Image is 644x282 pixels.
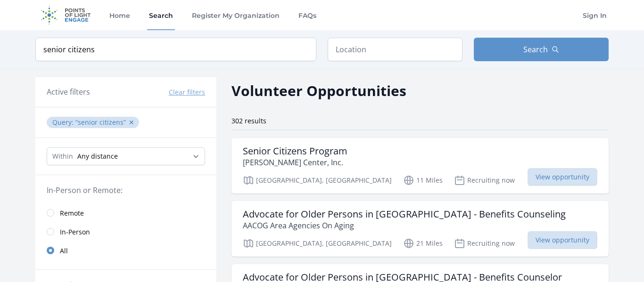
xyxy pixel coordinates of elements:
h3: Advocate for Older Persons in [GEOGRAPHIC_DATA] - Benefits Counseling [243,209,566,220]
a: Senior Citizens Program [PERSON_NAME] Center, Inc. [GEOGRAPHIC_DATA], [GEOGRAPHIC_DATA] 11 Miles ... [231,138,609,193]
p: 11 Miles [403,175,443,186]
h3: Senior Citizens Program [243,145,347,157]
h2: Volunteer Opportunities [231,80,406,101]
a: Advocate for Older Persons in [GEOGRAPHIC_DATA] - Benefits Counseling AACOG Area Agencies On Agin... [231,201,609,257]
p: [GEOGRAPHIC_DATA], [GEOGRAPHIC_DATA] [243,238,392,249]
span: All [60,246,68,256]
button: ✕ [129,118,134,127]
input: Keyword [35,38,316,61]
p: [PERSON_NAME] Center, Inc. [243,157,347,168]
h3: Active filters [47,86,90,97]
p: 21 Miles [403,238,443,249]
a: In-Person [35,222,216,241]
p: [GEOGRAPHIC_DATA], [GEOGRAPHIC_DATA] [243,175,392,186]
span: Search [523,44,548,55]
legend: In-Person or Remote: [47,185,205,196]
span: View opportunity [528,168,597,186]
span: Query : [52,118,75,127]
span: 302 results [231,116,266,125]
a: Remote [35,203,216,222]
span: In-Person [60,227,90,237]
p: AACOG Area Agencies On Aging [243,220,566,231]
button: Clear filters [169,88,205,97]
select: Search Radius [47,147,205,165]
a: All [35,241,216,260]
q: senior citizens [75,118,126,127]
button: Search [474,38,609,61]
span: View opportunity [528,231,597,249]
span: Remote [60,209,84,218]
input: Location [328,38,462,61]
p: Recruiting now [454,175,515,186]
p: Recruiting now [454,238,515,249]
